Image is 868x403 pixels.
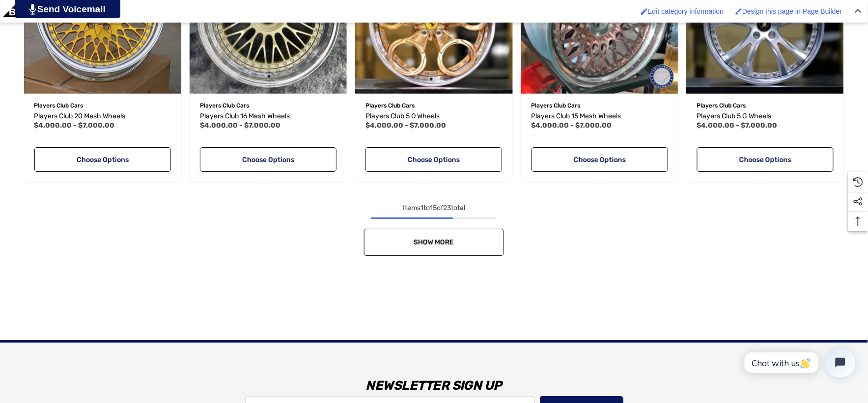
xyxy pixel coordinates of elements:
[34,147,171,172] a: Choose Options
[414,238,454,246] span: Show More
[532,121,612,130] span: $4,000.00 - $7,000.00
[200,121,280,130] span: $4,000.00 - $7,000.00
[364,229,504,256] a: Show More
[734,340,864,386] iframe: Tidio Chat
[12,371,856,401] h3: Newsletter Sign Up
[200,112,290,120] span: Players Club 16 Mesh Wheels
[853,197,863,207] svg: Social Media
[34,121,115,130] span: $4,000.00 - $7,000.00
[697,99,834,112] p: Players Club Cars
[20,202,848,214] div: Items to of total
[853,177,863,187] svg: Recently Viewed
[735,8,742,15] img: Enabled brush for page builder edit.
[365,110,502,122] a: Players Club 5 O Wheels,Price range from $4,000.00 to $7,000.00
[200,147,336,172] a: Choose Options
[34,110,171,122] a: Players Club 20 Mesh Wheels,Price range from $4,000.00 to $7,000.00
[20,202,848,256] nav: pagination
[29,4,36,15] img: PjwhLS0gR2VuZXJhdG9yOiBHcmF2aXQuaW8gLS0+PHN2ZyB4bWxucz0iaHR0cDovL3d3dy53My5vcmcvMjAwMC9zdmciIHhtb...
[697,110,834,122] a: Players Club 5 G Wheels,Price range from $4,000.00 to $7,000.00
[848,216,868,226] svg: Top
[855,9,862,13] img: Close Admin Bar
[641,8,648,15] img: Enabled brush for category edit
[730,2,847,20] a: Enabled brush for page builder edit. Design this page in Page Builder
[742,7,842,15] span: Design this page in Page Builder
[648,7,724,15] span: Edit category information
[34,112,126,120] span: Players Club 20 Mesh Wheels
[420,204,423,212] span: 1
[200,99,336,112] p: Players Club Cars
[532,99,668,112] p: Players Club Cars
[443,204,451,212] span: 23
[532,147,668,172] a: Choose Options
[697,121,778,130] span: $4,000.00 - $7,000.00
[365,147,502,172] a: Choose Options
[532,112,621,120] span: Players Club 15 Mesh Wheels
[430,204,437,212] span: 15
[697,112,772,120] span: Players Club 5 G Wheels
[365,99,502,112] p: Players Club Cars
[697,147,834,172] a: Choose Options
[365,112,440,120] span: Players Club 5 O Wheels
[532,110,668,122] a: Players Club 15 Mesh Wheels,Price range from $4,000.00 to $7,000.00
[200,110,336,122] a: Players Club 16 Mesh Wheels,Price range from $4,000.00 to $7,000.00
[34,99,171,112] p: Players Club Cars
[636,2,729,20] a: Enabled brush for category edit Edit category information
[365,121,446,130] span: $4,000.00 - $7,000.00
